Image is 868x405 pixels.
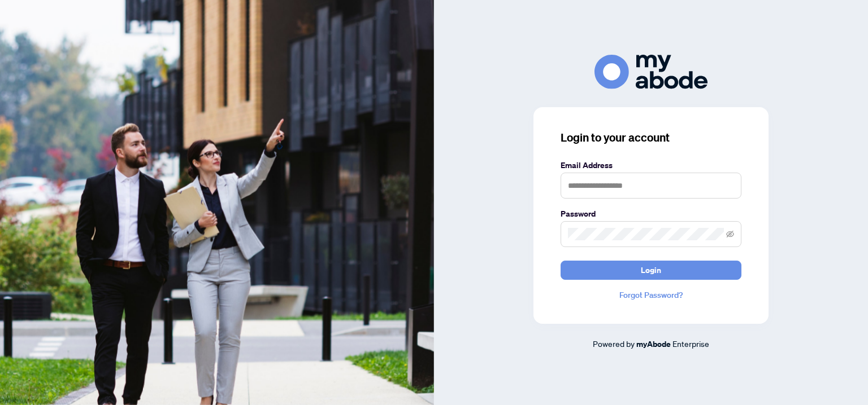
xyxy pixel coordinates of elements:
[641,261,661,279] span: Login
[561,159,741,171] label: Email Address
[593,338,635,349] span: Powered by
[561,130,741,146] h3: Login to your account
[561,289,741,301] a: Forgot Password?
[672,338,709,349] span: Enterprise
[561,261,741,280] button: Login
[726,230,734,238] span: eye-invisible
[594,55,708,89] img: ma-logo
[561,208,741,220] label: Password
[636,338,671,350] a: myAbode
